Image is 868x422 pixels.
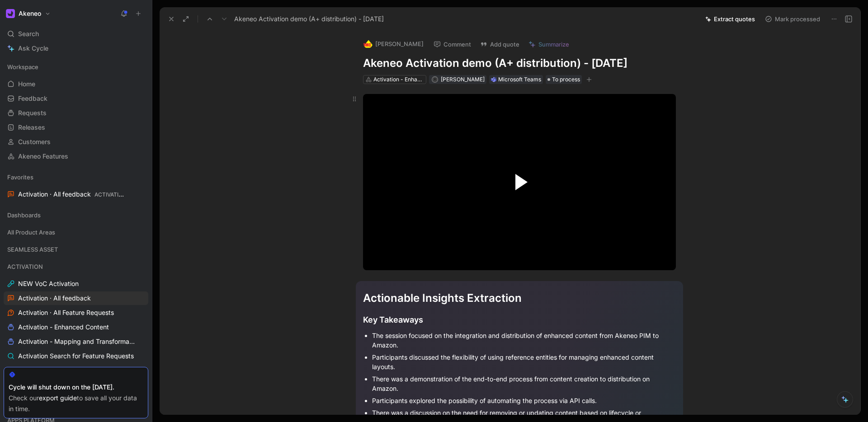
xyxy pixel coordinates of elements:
[4,364,148,377] a: Activation · All cycle recordings
[18,366,112,375] span: Activation · All cycle recordings
[18,94,47,103] span: Feedback
[4,306,148,319] a: Activation · All Feature Requests
[432,77,437,82] div: R
[39,394,77,402] a: export guide
[4,170,148,184] div: Favorites
[363,39,373,48] img: logo
[18,323,109,332] span: Activation - Enhanced Content
[372,331,676,350] div: The session focused on the integration and distribution of enhanced content from Akeneo PIM to Am...
[373,75,424,84] div: Activation - Enhanced content
[18,352,134,361] span: Activation Search for Feature Requests
[4,188,148,201] a: Activation · All feedbackACTIVATION
[441,76,485,83] span: [PERSON_NAME]
[18,137,51,146] span: Customers
[498,75,541,84] div: Microsoft Teams
[363,56,676,70] h1: Akeneo Activation demo (A+ distribution) - [DATE]
[372,374,676,393] div: There was a demonstration of the end-to-end process from content creation to distribution on Amazon.
[524,38,573,51] button: Summarize
[476,38,524,51] button: Add quote
[4,7,53,20] button: AkeneoAkeneo
[499,162,540,202] button: Play Video
[761,13,824,25] button: Mark processed
[4,92,148,105] a: Feedback
[4,243,148,256] div: SEAMLESS ASSET
[552,75,580,84] span: To process
[18,28,39,39] span: Search
[9,393,143,414] div: Check our to save all your data in time.
[4,208,148,225] div: Dashboards
[701,13,759,25] button: Extract quotes
[363,314,676,326] div: Key Takeaways
[4,260,148,406] div: ACTIVATIONNEW VoC ActivationActivation · All feedbackActivation · All Feature RequestsActivation ...
[4,277,148,291] a: NEW VoC Activation
[18,80,35,89] span: Home
[4,121,148,134] a: Releases
[4,291,148,305] a: Activation · All feedback
[363,290,676,306] div: Actionable Insights Extraction
[4,42,148,55] a: Ask Cycle
[4,225,148,239] div: All Product Areas
[18,123,45,132] span: Releases
[7,245,58,254] span: SEAMLESS ASSET
[372,396,676,405] div: Participants explored the possibility of automating the process via API calls.
[4,106,148,120] a: Requests
[18,294,91,303] span: Activation · All feedback
[4,320,148,334] a: Activation - Enhanced Content
[6,9,15,18] img: Akeneo
[94,191,127,198] span: ACTIVATION
[4,150,148,163] a: Akeneo Features
[9,382,143,393] div: Cycle will shut down on the [DATE].
[19,9,41,18] h1: Akeneo
[18,108,47,117] span: Requests
[4,135,148,149] a: Customers
[18,279,79,288] span: NEW VoC Activation
[18,308,114,317] span: Activation · All Feature Requests
[546,75,582,84] div: To process
[363,94,676,270] div: Video Player
[4,27,148,41] div: Search
[7,262,43,271] span: ACTIVATION
[7,228,55,237] span: All Product Areas
[4,77,148,91] a: Home
[4,225,148,242] div: All Product Areas
[4,335,148,348] a: Activation - Mapping and Transformation
[18,190,125,199] span: Activation · All feedback
[4,260,148,273] div: ACTIVATION
[429,38,475,51] button: Comment
[372,352,676,371] div: Participants discussed the flexibility of using reference entities for managing enhanced content ...
[359,37,428,51] button: logo[PERSON_NAME]
[18,152,68,161] span: Akeneo Features
[18,337,136,346] span: Activation - Mapping and Transformation
[7,211,41,220] span: Dashboards
[538,40,569,48] span: Summarize
[7,173,33,182] span: Favorites
[4,208,148,222] div: Dashboards
[4,60,148,74] div: Workspace
[4,243,148,259] div: SEAMLESS ASSET
[234,14,384,24] span: Akeneo Activation demo (A+ distribution) - [DATE]
[7,62,38,71] span: Workspace
[4,349,148,363] a: Activation Search for Feature Requests
[18,43,48,54] span: Ask Cycle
